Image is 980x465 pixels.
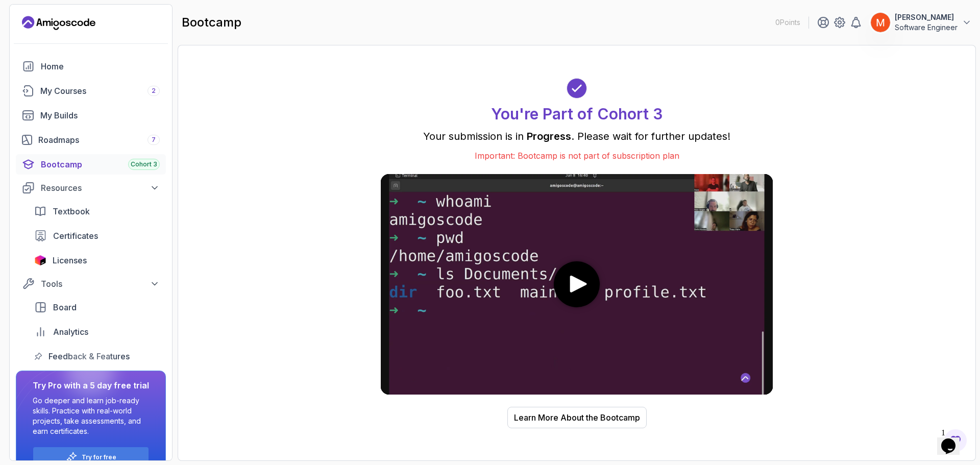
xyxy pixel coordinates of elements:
[507,407,647,428] button: Learn More About the Bootcamp
[16,81,166,101] a: courses
[16,105,166,126] a: builds
[28,322,166,342] a: analytics
[40,109,160,121] div: My Builds
[870,12,972,33] button: user profile image[PERSON_NAME]Software Engineer
[48,350,130,362] span: Feedback & Features
[40,85,160,97] div: My Courses
[82,453,116,461] a: Try for free
[182,14,241,31] h2: bootcamp
[38,134,160,146] div: Roadmaps
[41,60,160,72] div: Home
[152,136,156,144] span: 7
[16,179,166,197] button: Resources
[22,15,95,31] a: Landing page
[28,297,166,317] a: board
[775,17,800,28] p: 0 Points
[53,230,98,242] span: Certificates
[41,278,160,290] div: Tools
[381,150,773,162] p: Important: Bootcamp is not part of subscription plan
[895,12,958,22] p: [PERSON_NAME]
[895,22,958,33] p: Software Engineer
[527,130,571,142] span: Progress
[871,13,890,32] img: user profile image
[152,87,156,95] span: 2
[514,411,640,424] div: Learn More About the Bootcamp
[34,255,46,265] img: jetbrains icon
[41,158,160,170] div: Bootcamp
[16,56,166,77] a: home
[28,346,166,366] a: feedback
[28,226,166,246] a: certificates
[53,205,90,217] span: Textbook
[131,160,157,168] span: Cohort 3
[53,326,88,338] span: Analytics
[28,250,166,271] a: licenses
[33,396,149,436] p: Go deeper and learn job-ready skills. Practice with real-world projects, take assessments, and ea...
[16,275,166,293] button: Tools
[16,130,166,150] a: roadmaps
[28,201,166,222] a: textbook
[16,154,166,175] a: bootcamp
[937,424,970,455] iframe: chat widget
[53,254,87,266] span: Licenses
[491,105,663,123] h1: You're Part of Cohort 3
[41,182,160,194] div: Resources
[53,301,77,313] span: Board
[381,129,773,143] p: Your submission is in . Please wait for further updates!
